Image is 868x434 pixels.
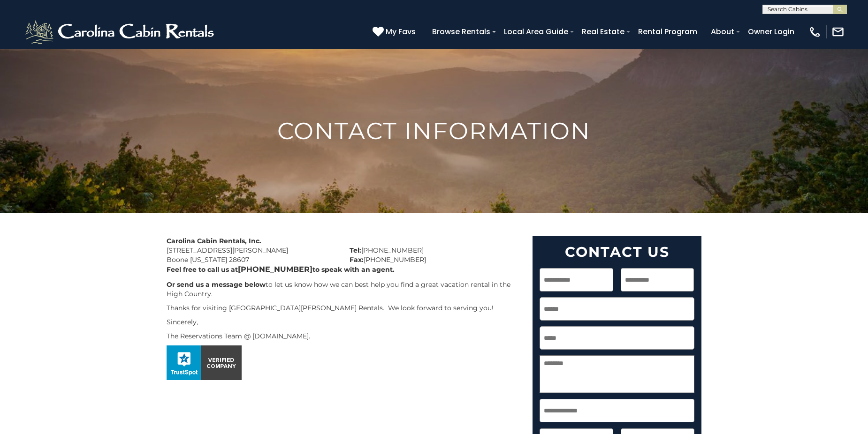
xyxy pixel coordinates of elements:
[238,265,312,274] b: [PHONE_NUMBER]
[23,18,218,46] img: White-1-2.png
[633,23,702,40] a: Rental Program
[167,303,518,313] p: Thanks for visiting [GEOGRAPHIC_DATA][PERSON_NAME] Rentals. We look forward to serving you!
[350,255,364,264] strong: Fax:
[831,25,845,38] img: mail-regular-white.png
[167,331,518,341] p: The Reservations Team @ [DOMAIN_NAME].
[167,237,261,245] strong: Carolina Cabin Rentals, Inc.
[386,26,416,37] span: My Favs
[167,280,518,299] p: to let us know how we can best help you find a great vacation rental in the High Country.
[350,246,361,254] strong: Tel:
[373,26,418,38] a: My Favs
[167,317,518,327] p: Sincerely,
[167,345,242,380] img: seal_horizontal.png
[706,23,739,40] a: About
[160,236,343,264] div: [STREET_ADDRESS][PERSON_NAME] Boone [US_STATE] 28607
[167,265,238,274] b: Feel free to call us at
[808,25,822,38] img: phone-regular-white.png
[540,243,694,261] h2: Contact Us
[312,265,395,274] b: to speak with an agent.
[427,23,495,40] a: Browse Rentals
[577,23,629,40] a: Real Estate
[167,280,266,289] b: Or send us a message below
[343,236,525,264] div: [PHONE_NUMBER] [PHONE_NUMBER]
[743,23,799,40] a: Owner Login
[499,23,573,40] a: Local Area Guide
